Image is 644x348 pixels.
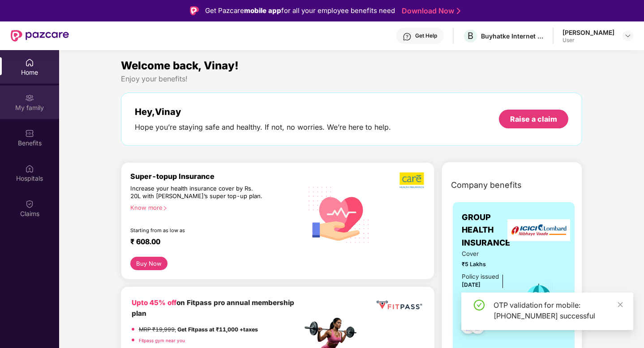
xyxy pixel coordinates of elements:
[415,32,437,39] div: Get Help
[121,74,583,84] div: Enjoy your benefits!
[135,123,391,132] div: Hope you’re staying safe and healthy. If not, no worries. We’re here to help.
[190,6,199,15] img: Logo
[524,281,554,310] img: icon
[375,297,424,313] img: fppp.png
[462,260,512,268] span: ₹5 Lakhs
[481,32,544,40] div: Buyhatke Internet Pvt Ltd
[402,6,458,16] a: Download Now
[457,6,460,16] img: Stroke
[507,219,570,241] img: insurerLogo
[617,301,623,308] span: close
[139,338,185,343] a: Fitpass gym near you
[130,237,293,248] div: ₹ 608.00
[25,199,34,208] img: svg+xml;base64,PHN2ZyBpZD0iQ2xhaW0iIHhtbG5zPSJodHRwOi8vd3d3LnczLm9yZy8yMDAwL3N2ZyIgd2lkdGg9IjIwIi...
[130,172,302,181] div: Super-topup Insurance
[25,164,34,173] img: svg+xml;base64,PHN2ZyBpZD0iSG9zcGl0YWxzIiB4bWxucz0iaHR0cDovL3d3dy53My5vcmcvMjAwMC9zdmciIHdpZHRoPS...
[462,272,499,281] div: Policy issued
[462,211,512,249] span: GROUP HEALTH INSURANCE
[462,281,481,288] span: [DATE]
[494,300,623,321] div: OTP validation for mobile: [PHONE_NUMBER] successful
[205,5,395,16] div: Get Pazcare for all your employee benefits need
[457,317,479,339] img: svg+xml;base64,PHN2ZyB4bWxucz0iaHR0cDovL3d3dy53My5vcmcvMjAwMC9zdmciIHdpZHRoPSI0OC45NDMiIGhlaWdodD...
[451,179,522,191] span: Company benefits
[468,30,473,41] span: B
[510,114,557,124] div: Raise a claim
[130,204,297,210] div: Know more
[244,6,281,15] strong: mobile app
[462,290,498,300] div: Policy Expiry
[130,257,167,270] button: Buy Now
[399,172,425,189] img: b5dec4f62d2307b9de63beb79f102df3.png
[132,298,294,318] b: on Fitpass pro annual membership plan
[25,93,34,102] img: svg+xml;base64,PHN2ZyB3aWR0aD0iMjAiIGhlaWdodD0iMjAiIHZpZXdCb3g9IjAgMCAyMCAyMCIgZmlsbD0ibm9uZSIgeG...
[163,206,167,211] span: right
[25,129,34,138] img: svg+xml;base64,PHN2ZyBpZD0iQmVuZWZpdHMiIHhtbG5zPSJodHRwOi8vd3d3LnczLm9yZy8yMDAwL3N2ZyIgd2lkdGg9Ij...
[139,326,176,333] del: MRP ₹19,999,
[132,298,176,307] b: Upto 45% off
[121,59,239,72] span: Welcome back, Vinay!
[177,326,258,333] strong: Get Fitpass at ₹11,000 +taxes
[302,177,376,251] img: svg+xml;base64,PHN2ZyB4bWxucz0iaHR0cDovL3d3dy53My5vcmcvMjAwMC9zdmciIHhtbG5zOnhsaW5rPSJodHRwOi8vd3...
[135,106,391,117] div: Hey, Vinay
[462,249,512,259] span: Cover
[130,185,264,200] div: Increase your health insurance cover by Rs. 20L with [PERSON_NAME]’s super top-up plan.
[624,32,631,39] img: svg+xml;base64,PHN2ZyBpZD0iRHJvcGRvd24tMzJ4MzIiIHhtbG5zPSJodHRwOi8vd3d3LnczLm9yZy8yMDAwL3N2ZyIgd2...
[474,300,485,310] span: check-circle
[562,37,614,44] div: User
[562,28,614,37] div: [PERSON_NAME]
[130,227,264,233] div: Starting from as low as
[403,32,412,41] img: svg+xml;base64,PHN2ZyBpZD0iSGVscC0zMngzMiIgeG1sbnM9Imh0dHA6Ly93d3cudzMub3JnLzIwMDAvc3ZnIiB3aWR0aD...
[11,30,69,42] img: New Pazcare Logo
[25,58,34,67] img: svg+xml;base64,PHN2ZyBpZD0iSG9tZSIgeG1sbnM9Imh0dHA6Ly93d3cudzMub3JnLzIwMDAvc3ZnIiB3aWR0aD0iMjAiIG...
